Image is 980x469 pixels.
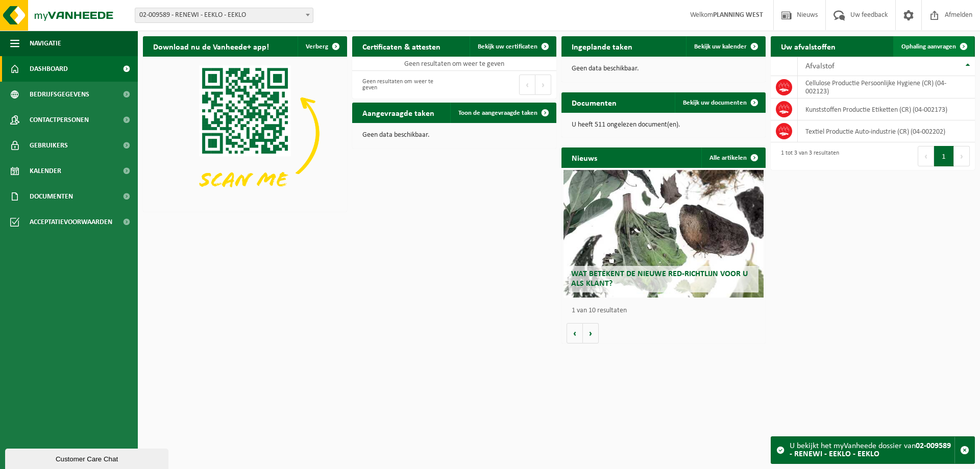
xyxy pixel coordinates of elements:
div: Geen resultaten om weer te geven [357,73,449,96]
p: Geen data beschikbaar. [572,65,755,72]
button: Next [535,75,551,95]
img: Download de VHEPlus App [143,57,347,210]
span: Documenten [30,184,73,209]
span: Bedrijfsgegevens [30,82,89,107]
a: Wat betekent de nieuwe RED-richtlijn voor u als klant? [563,170,764,298]
strong: PLANNING WEST [713,11,763,19]
span: Kalender [30,158,61,184]
button: Next [954,146,970,166]
span: Ophaling aanvragen [901,43,956,50]
h2: Certificaten & attesten [352,36,451,56]
span: Contactpersonen [30,107,89,133]
a: Bekijk uw certificaten [470,36,555,57]
button: Volgende [583,323,599,343]
h2: Download nu de Vanheede+ app! [143,36,279,56]
h2: Uw afvalstoffen [771,36,846,56]
span: Toon de aangevraagde taken [458,110,537,116]
span: Bekijk uw certificaten [478,43,537,50]
span: Navigatie [30,31,61,56]
td: Textiel Productie Auto-industrie (CR) (04-002202) [798,120,975,142]
p: Geen data beschikbaar. [362,132,546,139]
td: Kunststoffen Productie Etiketten (CR) (04-002173) [798,98,975,120]
a: Toon de aangevraagde taken [450,103,555,123]
h2: Documenten [561,92,627,112]
span: Bekijk uw documenten [683,100,747,106]
div: 1 tot 3 van 3 resultaten [776,145,839,167]
div: U bekijkt het myVanheede dossier van [790,437,954,463]
span: Gebruikers [30,133,68,158]
span: Dashboard [30,56,68,82]
p: 1 van 10 resultaten [572,307,761,314]
h2: Aangevraagde taken [352,103,445,122]
h2: Ingeplande taken [561,36,643,56]
a: Bekijk uw kalender [686,36,765,57]
p: U heeft 511 ongelezen document(en). [572,121,755,129]
a: Bekijk uw documenten [675,92,765,113]
iframe: chat widget [5,447,170,469]
span: 02-009589 - RENEWI - EEKLO - EEKLO [135,8,313,23]
button: Previous [519,75,535,95]
span: Afvalstof [805,62,835,70]
span: Acceptatievoorwaarden [30,209,112,235]
button: 1 [934,146,954,166]
h2: Nieuws [561,147,607,167]
td: Geen resultaten om weer te geven [352,57,556,71]
strong: 02-009589 - RENEWI - EEKLO - EEKLO [790,442,951,458]
a: Alle artikelen [701,147,765,168]
span: 02-009589 - RENEWI - EEKLO - EEKLO [135,8,313,22]
button: Verberg [298,36,346,57]
span: Bekijk uw kalender [694,43,747,50]
a: Ophaling aanvragen [893,36,974,57]
td: Cellulose Productie Persoonlijke Hygiene (CR) (04-002123) [798,76,975,98]
span: Verberg [306,43,328,50]
span: Wat betekent de nieuwe RED-richtlijn voor u als klant? [571,270,748,288]
button: Previous [918,146,934,166]
button: Vorige [567,323,583,343]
